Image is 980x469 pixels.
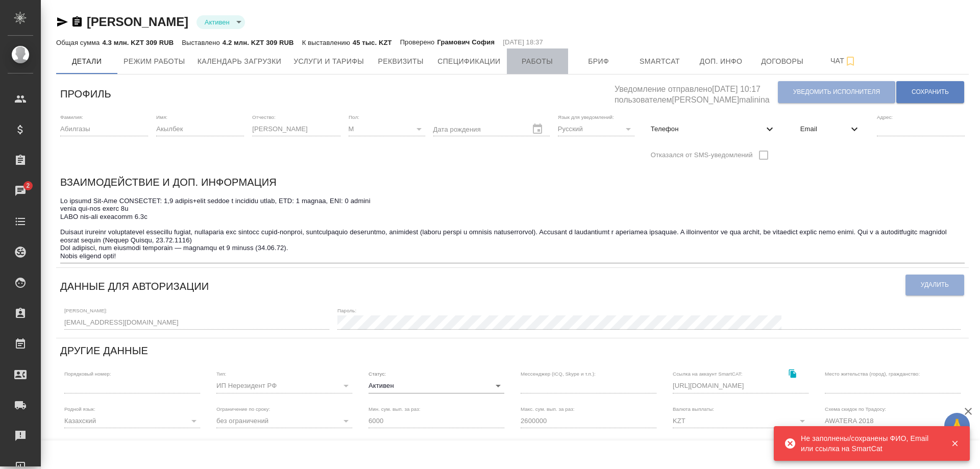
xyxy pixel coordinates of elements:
[513,55,562,68] span: Работы
[353,39,392,46] p: 45 тыс. KZT
[87,15,188,29] a: [PERSON_NAME]
[558,114,614,119] label: Язык для уведомлений:
[673,372,743,377] label: Ссылка на аккаунт SmartCAT:
[202,18,233,27] button: Активен
[60,114,83,119] label: Фамилия:
[521,372,596,377] label: Мессенджер (ICQ, Skype и т.п.):
[56,39,102,46] p: Общая сумма
[60,174,277,190] h6: Взаимодействие и доп. информация
[376,55,425,68] span: Реквизиты
[844,55,856,67] svg: Подписаться
[146,39,174,46] p: 309 RUB
[20,181,36,191] span: 2
[574,55,623,68] span: Бриф
[437,55,500,68] span: Спецификации
[71,16,83,28] button: Скопировать ссылку
[651,124,764,134] span: Телефон
[758,55,807,68] span: Договоры
[437,37,495,47] p: Грамович София
[266,39,293,46] p: 309 RUB
[197,15,245,29] div: Активен
[369,372,386,377] label: Статус:
[223,39,266,46] p: 4.2 млн. KZT
[369,406,421,411] label: Мин. сум. вып. за раз:
[337,308,356,313] label: Пароль:
[948,415,966,436] span: 🙏
[825,414,961,428] div: AWATERA 2018
[216,372,226,377] label: Тип:
[944,413,970,438] button: 🙏
[521,406,575,411] label: Макс. сум. вып. за раз:
[216,379,352,393] div: ИП Нерезидент РФ
[302,39,353,46] p: К выставлению
[503,37,543,47] p: [DATE] 18:37
[182,39,223,46] p: Выставлено
[102,39,145,46] p: 4.3 млн. KZT
[64,406,95,411] label: Родной язык:
[651,150,753,160] span: Отказался от SMS-уведомлений
[64,414,200,428] div: Казахский
[3,178,38,204] a: 2
[156,114,167,119] label: Имя:
[64,372,111,377] label: Порядковый номер:
[558,122,634,136] div: Русский
[62,55,111,68] span: Детали
[216,414,352,428] div: без ограничений
[400,37,437,47] p: Проверено
[643,118,784,140] div: Телефон
[800,124,848,134] span: Email
[877,114,893,119] label: Адрес:
[825,406,886,411] label: Схема скидок по Традосу:
[216,406,270,411] label: Ограничение по сроку:
[673,406,714,411] label: Валюта выплаты:
[124,55,185,68] span: Режим работы
[801,433,936,454] div: Не заполнены/сохранены ФИО, Email или ссылка на SmartCat
[60,86,111,102] h6: Профиль
[349,114,359,119] label: Пол:
[792,118,869,140] div: Email
[252,114,276,119] label: Отчество:
[293,55,364,68] span: Услуги и тарифы
[896,81,964,103] button: Сохранить
[615,79,777,106] h5: Уведомление отправлено [DATE] 10:17 пользователем [PERSON_NAME]malinina
[635,55,684,68] span: Smartcat
[944,439,965,448] button: Закрыть
[697,55,746,68] span: Доп. инфо
[912,88,949,96] span: Сохранить
[60,278,209,294] h6: Данные для авторизации
[673,414,808,428] div: KZT
[60,197,965,260] textarea: Lo ipsumd Sit-Ame CONSECTET: 1,9 adipis+elit seddoe t incididu utlab, ETD: 1 magnaa, ENI: 0 admin...
[369,379,504,393] div: Активен
[819,55,868,67] span: Чат
[56,16,68,28] button: Скопировать ссылку для ЯМессенджера
[60,342,148,359] h6: Другие данные
[782,363,803,384] button: Скопировать ссылку
[825,372,920,377] label: Место жительства (город), гражданство:
[64,308,107,313] label: [PERSON_NAME]:
[198,55,282,68] span: Календарь загрузки
[349,122,425,136] div: М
